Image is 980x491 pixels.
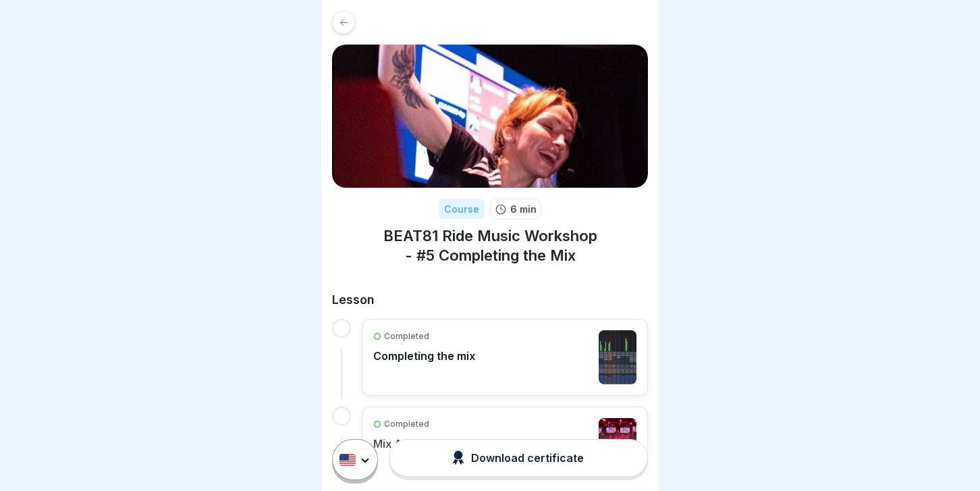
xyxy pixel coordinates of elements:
h2: Lesson [332,292,648,308]
button: Download certificate [389,439,648,477]
p: Completing the mix [373,349,475,363]
div: Download certificate [452,450,584,465]
p: 6 min [510,202,537,216]
a: CompletedCompleting the mix [373,330,636,384]
img: us.svg [339,454,356,466]
a: CompletedMix Approval [373,418,636,472]
h1: BEAT81 Ride Music Workshop - #5 Completing the Mix [332,226,648,265]
p: Completed [384,418,429,430]
div: Course [439,199,485,219]
img: clxxp73iz00073b6m87bppzs1.jpg [599,418,636,472]
p: Completed [384,330,429,342]
img: clxxp2ty100023b6mkqeop6c6.jpg [599,330,636,384]
img: h40rw5k3kysvsk1au9o0zah9.png [332,45,648,188]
